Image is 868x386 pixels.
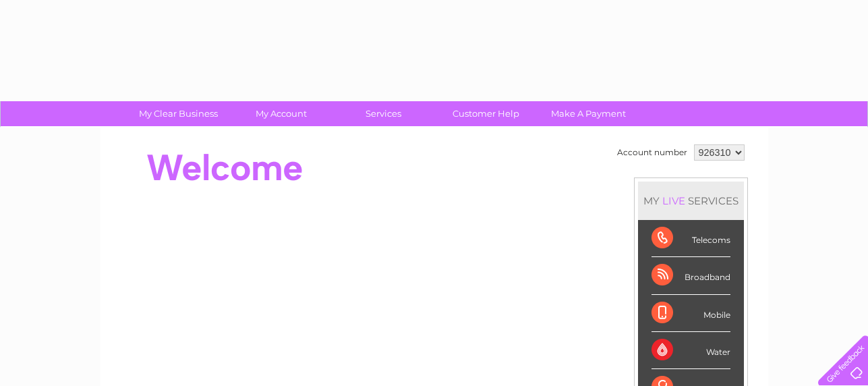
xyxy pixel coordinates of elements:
div: LIVE [660,194,688,207]
a: Make A Payment [533,101,644,126]
td: Account number [614,141,691,164]
div: Telecoms [652,220,730,257]
a: My Clear Business [123,101,234,126]
a: My Account [225,101,337,126]
div: Broadband [652,257,730,294]
div: Water [652,332,730,369]
div: MY SERVICES [638,182,744,220]
a: Customer Help [430,101,542,126]
a: Services [328,101,439,126]
div: Mobile [652,295,730,332]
